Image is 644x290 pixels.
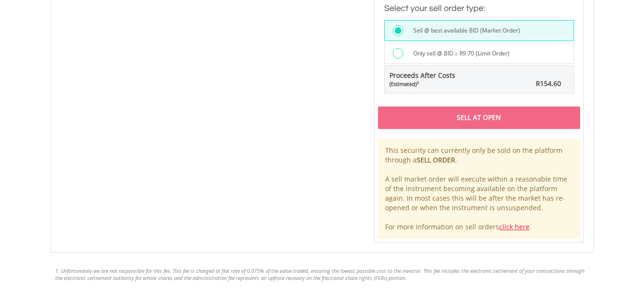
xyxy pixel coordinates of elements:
[408,48,510,59] label: Only sell @ BID ≥ R9.70 (Limit Order)
[378,107,580,129] div: Sell At Open
[408,25,520,36] label: Sell @ best available BID (Market Order)
[389,80,455,88] div: (Estimated)
[384,2,574,15] h3: Select your sell order type:
[536,79,561,88] span: R154.60
[389,71,455,88] span: Proceeds After Costs
[499,222,530,231] a: click here
[55,267,589,282] li: 1. Unfortunately we are not responsible for this fee. This fee is charged at flat rate of 0.075% ...
[417,80,419,85] sup: 3
[378,139,580,239] div: This security can currently only be sold on the platform through a . A sell market order will exe...
[417,155,455,164] b: SELL ORDER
